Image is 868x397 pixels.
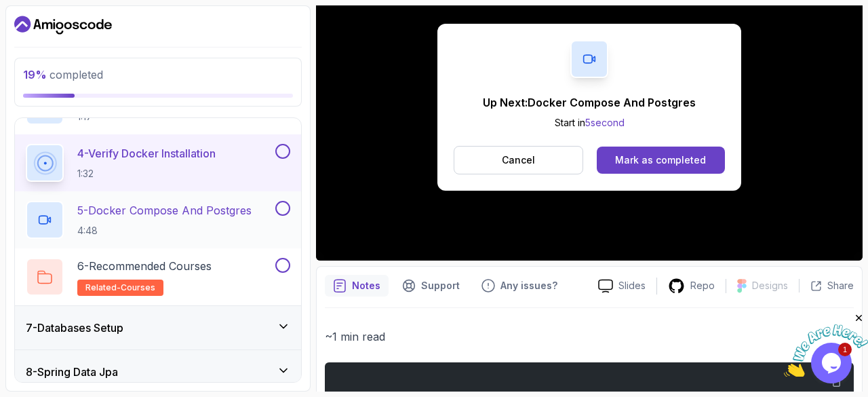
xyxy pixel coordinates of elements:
[615,153,706,167] div: Mark as completed
[690,279,715,292] p: Repo
[394,275,468,297] button: Support button
[502,153,535,167] p: Cancel
[585,117,625,128] span: 5 second
[26,364,118,380] h3: 8 - Spring Data Jpa
[483,94,696,111] p: Up Next: Docker Compose And Postgres
[26,144,290,182] button: 4-Verify Docker Installation1:32
[15,350,301,394] button: 8-Spring Data Jpa
[597,147,725,174] button: Mark as completed
[85,282,155,293] span: related-courses
[77,258,212,274] p: 6 - Recommended Courses
[26,201,290,239] button: 5-Docker Compose And Postgres4:48
[784,312,868,377] iframe: chat widget
[325,275,389,297] button: notes button
[352,279,380,292] p: Notes
[77,145,216,162] p: 4 - Verify Docker Installation
[587,279,656,293] a: Slides
[26,258,290,296] button: 6-Recommended Coursesrelated-courses
[23,68,47,81] span: 19 %
[799,279,854,292] button: Share
[14,14,112,36] a: Dashboard
[77,202,252,219] p: 5 - Docker Compose And Postgres
[454,146,583,174] button: Cancel
[827,279,854,292] p: Share
[618,279,646,292] p: Slides
[752,279,788,292] p: Designs
[23,68,103,81] span: completed
[473,275,566,297] button: Feedback button
[77,167,216,181] p: 1:32
[26,320,123,336] h3: 7 - Databases Setup
[421,279,460,292] p: Support
[77,224,252,238] p: 4:48
[657,278,726,295] a: Repo
[500,279,557,292] p: Any issues?
[483,116,696,130] p: Start in
[325,327,854,346] p: ~1 min read
[15,306,301,349] button: 7-Databases Setup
